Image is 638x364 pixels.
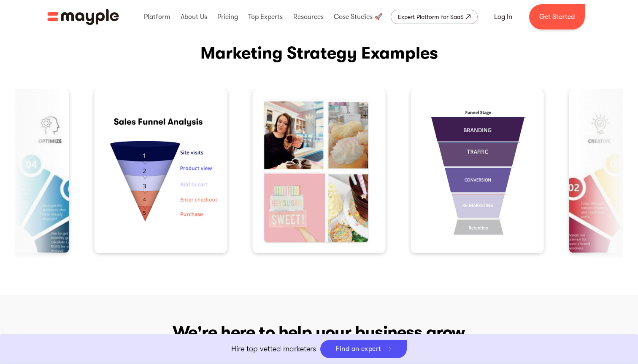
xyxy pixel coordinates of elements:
a: Expert Platform for SaaS [391,10,478,24]
iframe: Chat Widget [503,273,638,364]
div: Expert Platform for SaaS [398,12,464,22]
div: Find an expert [335,345,381,353]
div: Top Experts [246,3,285,30]
a: 1 / 4 [95,89,227,253]
p: Hire top vetted marketers [231,343,316,355]
div: Platform [142,3,172,30]
a: Log In [484,7,522,27]
a: 2 / 4 [253,89,386,253]
div: About Us [178,3,209,30]
h2: We're here to help your business grow [47,321,591,344]
img: Mayple logo [47,9,119,25]
a: 3 / 4 [411,89,544,253]
div: Resources [291,3,326,30]
a: Get Started [529,4,585,29]
a: home [47,9,119,25]
h2: Marketing Strategy Examples [200,43,438,64]
div: Pricing [215,3,240,30]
